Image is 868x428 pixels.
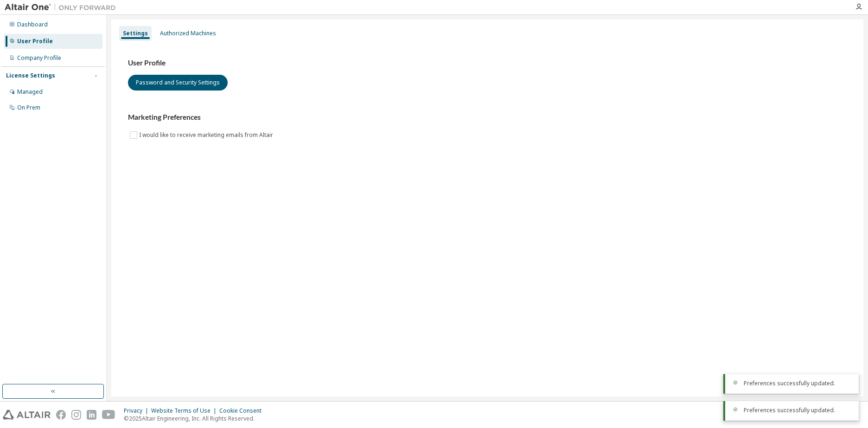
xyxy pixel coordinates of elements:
[87,410,96,420] img: linkedin.svg
[17,104,40,111] div: On Prem
[17,88,43,96] div: Managed
[56,410,66,420] img: facebook.svg
[128,75,228,91] button: Password and Security Settings
[219,407,267,415] div: Cookie Consent
[151,407,219,415] div: Website Terms of Use
[128,58,847,68] h3: User Profile
[3,410,51,420] img: altair_logo.svg
[744,380,851,387] div: Preferences successfully updated.
[5,3,121,12] img: Altair One
[139,130,275,141] label: I would like to receive marketing emails from Altair
[744,407,851,414] div: Preferences successfully updated.
[128,113,847,122] h3: Marketing Preferences
[123,30,148,37] div: Settings
[160,30,216,37] div: Authorized Machines
[102,410,115,420] img: youtube.svg
[17,38,53,45] div: User Profile
[71,410,81,420] img: instagram.svg
[17,21,48,28] div: Dashboard
[17,54,61,62] div: Company Profile
[6,72,55,79] div: License Settings
[124,407,151,415] div: Privacy
[124,415,267,422] p: © 2025 Altair Engineering, Inc. All Rights Reserved.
